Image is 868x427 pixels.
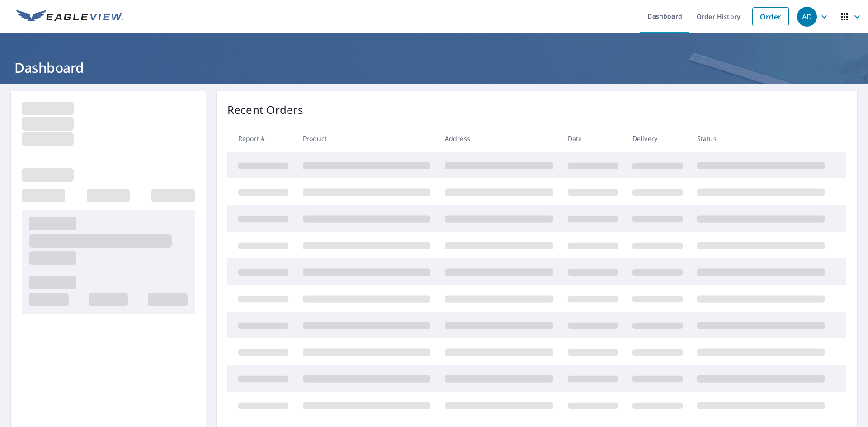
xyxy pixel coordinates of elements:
th: Report # [227,125,296,152]
th: Product [296,125,438,152]
th: Status [690,125,832,152]
img: EV Logo [16,10,123,23]
th: Address [438,125,561,152]
th: Date [561,125,625,152]
a: Order [752,7,789,26]
th: Delivery [625,125,690,152]
h1: Dashboard [11,58,857,77]
div: AD [797,7,817,27]
p: Recent Orders [227,102,303,118]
